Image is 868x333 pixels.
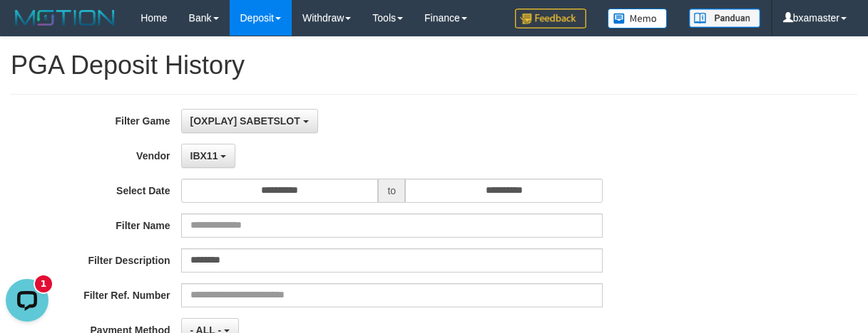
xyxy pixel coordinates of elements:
img: MOTION_logo.png [11,7,119,28]
button: Open LiveChat chat widget [6,6,48,48]
img: panduan.png [689,9,760,28]
button: [OXPLAY] SABETSLOT [181,109,318,133]
img: Button%20Memo.svg [608,9,668,28]
div: New messages notification [35,2,52,19]
span: [OXPLAY] SABETSLOT [190,115,300,127]
h1: PGA Deposit History [11,51,857,80]
span: to [378,179,405,203]
span: IBX11 [190,150,218,162]
img: Feedback.jpg [515,9,586,28]
button: IBX11 [181,144,236,168]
